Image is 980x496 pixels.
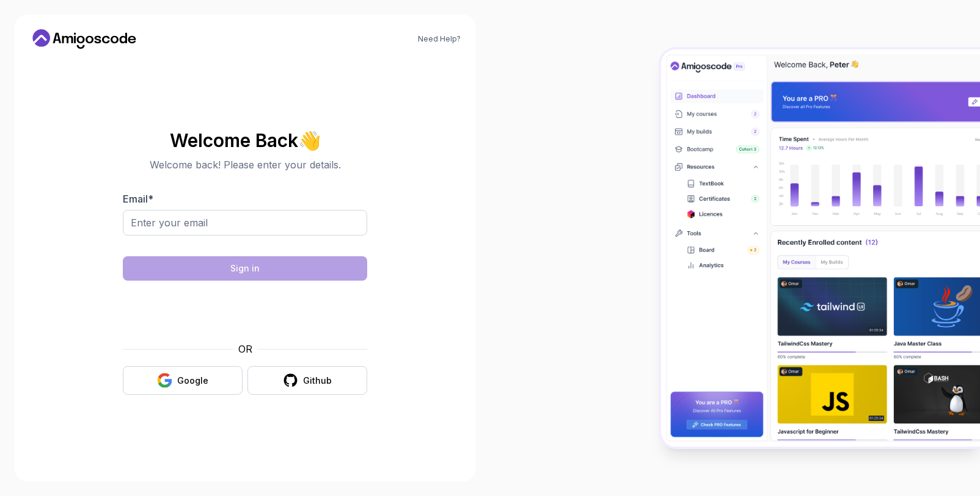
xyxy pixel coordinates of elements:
[123,131,367,150] h2: Welcome Back
[123,366,243,395] button: Google
[230,262,260,275] div: Sign in
[303,375,332,387] div: Github
[418,34,461,44] a: Need Help?
[661,49,980,446] img: Amigoscode Dashboard
[247,366,367,395] button: Github
[238,342,252,356] p: OR
[123,210,367,235] input: Enter your email
[29,29,139,49] a: Home link
[177,375,208,387] div: Google
[153,288,337,334] iframe: Widget containing checkbox for hCaptcha security challenge
[123,157,367,172] p: Welcome back! Please enter your details.
[123,256,367,281] button: Sign in
[296,127,324,153] span: 👋
[123,193,153,205] label: Email *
